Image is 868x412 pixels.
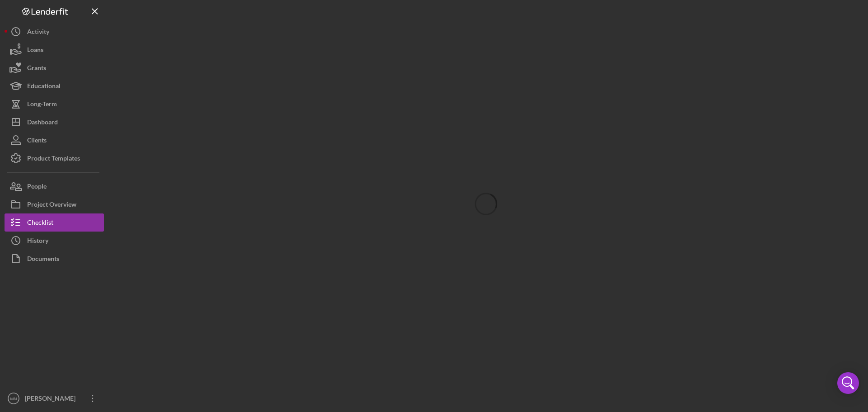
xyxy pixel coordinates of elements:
button: People [5,177,104,195]
button: Long-Term [5,95,104,113]
button: History [5,232,104,250]
div: Product Templates [27,149,80,170]
div: Clients [27,131,47,152]
text: MN [10,396,17,401]
div: Educational [27,77,61,97]
button: Loans [5,41,104,59]
div: Documents [27,250,59,270]
div: Dashboard [27,113,58,133]
button: Educational [5,77,104,95]
button: Product Templates [5,149,104,167]
button: Clients [5,131,104,149]
div: Long-Term [27,95,57,115]
div: [PERSON_NAME] [23,389,81,410]
div: History [27,232,48,252]
button: Dashboard [5,113,104,131]
button: MN[PERSON_NAME] [5,389,104,407]
button: Activity [5,23,104,41]
button: Grants [5,59,104,77]
div: Open Intercom Messenger [837,372,859,394]
div: Loans [27,41,43,61]
button: Project Overview [5,195,104,213]
button: Checklist [5,213,104,232]
div: Grants [27,59,46,79]
button: Documents [5,250,104,268]
div: Project Overview [27,195,76,216]
div: Checklist [27,213,53,234]
div: People [27,177,47,198]
div: Activity [27,23,49,43]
